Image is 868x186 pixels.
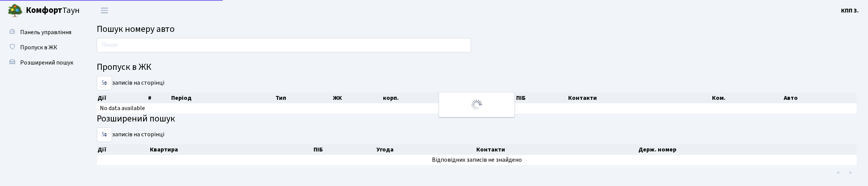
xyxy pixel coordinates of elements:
[97,76,112,90] select: записів на сторінці
[515,93,567,103] th: ПІБ
[841,6,859,15] a: КПП 3.
[332,93,383,103] th: ЖК
[4,40,80,55] a: Пропуск в ЖК
[382,93,465,103] th: корп.
[4,25,80,40] a: Панель управління
[4,55,80,70] a: Розширений пошук
[8,3,23,18] img: logo.png
[97,22,175,36] span: Пошук номеру авто
[20,28,71,36] span: Панель управління
[20,58,73,67] span: Розширений пошук
[97,38,471,52] input: Пошук
[97,113,857,125] h4: Розширений пошук
[97,93,147,103] th: Дії
[638,144,857,155] th: Держ. номер
[567,93,711,103] th: Контакти
[97,76,164,90] label: записів на сторінці
[376,144,476,155] th: Угода
[97,103,857,113] td: No data available
[841,6,859,15] b: КПП 3.
[26,4,80,17] span: Таун
[313,144,376,155] th: ПІБ
[97,144,149,155] th: Дії
[476,144,637,155] th: Контакти
[149,144,313,155] th: Квартира
[170,93,275,103] th: Період
[95,4,114,17] button: Переключити навігацію
[97,128,164,142] label: записів на сторінці
[97,128,112,142] select: записів на сторінці
[711,93,783,103] th: Ком.
[471,99,483,111] img: Обробка...
[275,93,332,103] th: Тип
[20,43,57,52] span: Пропуск в ЖК
[783,93,857,103] th: Авто
[97,62,857,73] h4: Пропуск в ЖК
[147,93,171,103] th: #
[97,155,857,165] td: Відповідних записів не знайдено
[26,4,62,16] b: Комфорт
